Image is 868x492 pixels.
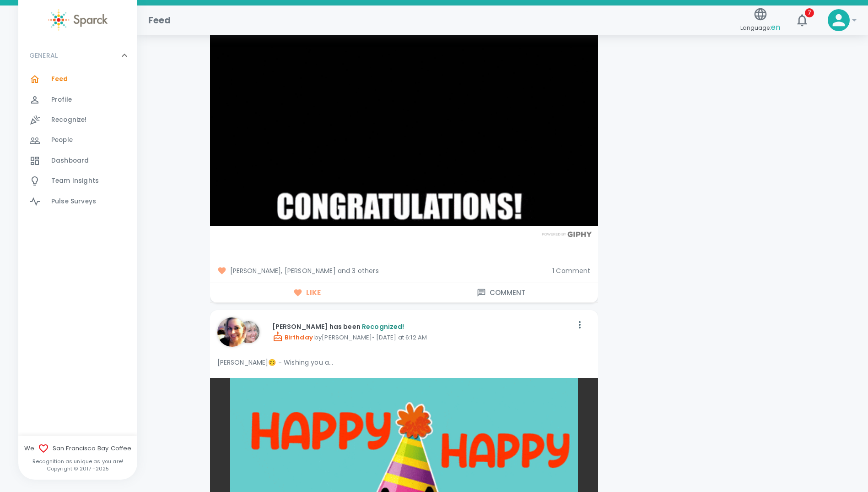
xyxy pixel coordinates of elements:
[51,136,73,145] span: People
[51,75,68,84] span: Feed
[272,333,313,342] span: Birthday
[51,95,72,104] span: Profile
[740,22,780,34] span: Language:
[18,191,137,212] a: Pulse Surveys
[552,266,590,275] span: 1 Comment
[18,9,137,31] a: Sparck logo
[18,69,137,89] a: Feed
[362,322,404,331] span: Recognized!
[539,231,594,237] img: Powered by GIPHY
[148,13,171,27] h1: Feed
[18,130,137,150] a: People
[18,69,137,215] div: GENERAL
[51,156,89,165] span: Dashboard
[272,322,572,331] p: [PERSON_NAME] has been
[237,321,259,343] img: Picture of Linda Chock
[18,465,137,472] p: Copyright © 2017 - 2025
[18,42,137,69] div: GENERAL
[29,51,58,60] p: GENERAL
[210,283,404,302] button: Like
[18,458,137,465] p: Recognition as unique as you are!
[217,358,591,367] p: [PERSON_NAME]😊 - Wishing you a...
[737,4,784,37] button: Language:en
[51,115,87,125] span: Recognize!
[48,9,108,31] img: Sparck logo
[18,443,137,454] span: We San Francisco Bay Coffee
[18,110,137,130] a: Recognize!
[771,22,780,33] span: en
[18,151,137,171] a: Dashboard
[51,176,99,186] span: Team Insights
[18,90,137,110] a: Profile
[18,171,137,191] a: Team Insights
[791,9,813,31] button: 7
[805,8,814,17] span: 7
[404,283,598,302] button: Comment
[272,331,572,342] p: by [PERSON_NAME] • [DATE] at 6:12 AM
[51,197,96,206] span: Pulse Surveys
[217,266,545,275] span: [PERSON_NAME], [PERSON_NAME] and 3 others
[217,317,247,347] img: Picture of Nikki Meeks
